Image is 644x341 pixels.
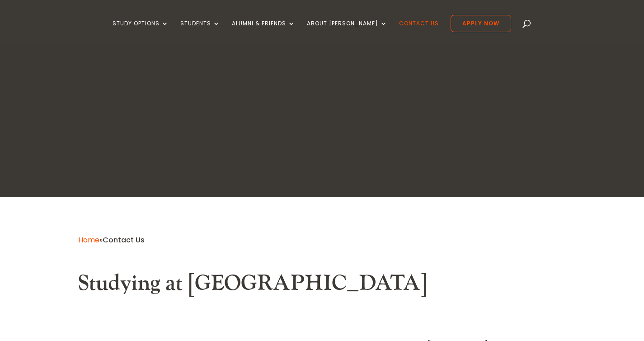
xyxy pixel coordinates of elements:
a: Home [78,235,99,245]
a: Students [180,20,220,42]
a: Apply Now [451,15,511,32]
span: » [78,235,145,245]
h2: Studying at [GEOGRAPHIC_DATA] [78,270,566,301]
a: Contact Us [399,20,439,42]
a: About [PERSON_NAME] [307,20,387,42]
a: Alumni & Friends [232,20,295,42]
span: Contact Us [103,235,145,245]
a: Study Options [113,20,169,42]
